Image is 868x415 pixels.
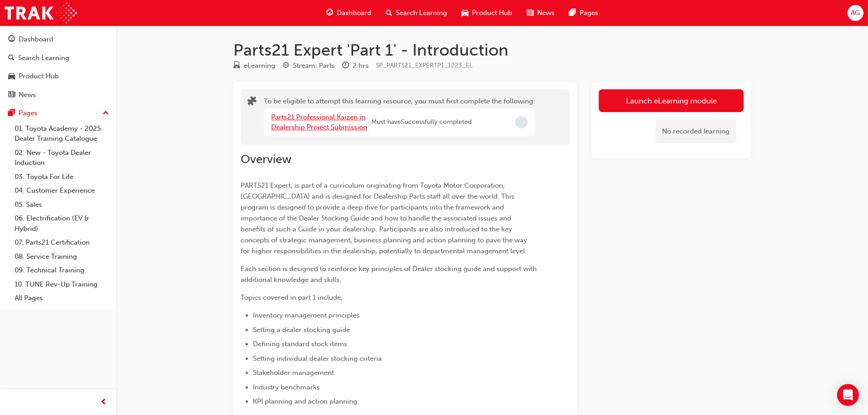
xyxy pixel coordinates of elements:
span: guage-icon [326,7,333,19]
a: Search Learning [4,50,113,67]
span: Pages [580,8,598,18]
span: pages-icon [569,7,576,19]
a: 06. Electrification (EV & Hybrid) [11,211,113,236]
div: Stream [282,60,335,72]
span: Incomplete [515,116,528,128]
span: Industry benchmarks [253,383,320,391]
a: Dashboard [4,31,113,48]
span: news-icon [527,7,534,19]
span: PARTS21 Expert, is part of a curriculum originating from Toyota Motor Corporation, [GEOGRAPHIC_DA... [241,181,529,255]
div: Duration [342,60,369,72]
span: Learning resource code [376,61,473,69]
span: car-icon [8,72,15,81]
div: Dashboard [19,34,53,45]
img: Trak [5,3,77,23]
a: news-iconNews [519,4,562,22]
a: Product Hub [4,68,113,85]
span: news-icon [8,91,15,99]
span: News [537,8,555,18]
a: 05. Sales [11,198,113,212]
span: puzzle-icon [247,97,257,108]
span: Setting individual dealer stocking criteria [253,354,382,363]
a: search-iconSearch Learning [379,4,454,22]
div: Type [233,60,275,72]
span: Overview [241,152,292,166]
div: Search Learning [18,53,69,63]
div: Stream: Parts [293,61,335,71]
a: 08. Service Training [11,250,113,264]
span: search-icon [8,54,15,62]
a: 07. Parts21 Certification [11,236,113,250]
a: All Pages [11,291,113,305]
span: Setting a dealer stocking guide [253,326,350,334]
button: AG [847,5,863,21]
a: Parts21 Professional Kaizen in Dealership Project Submission [271,113,367,132]
a: guage-iconDashboard [319,4,379,22]
span: Must have Successfully completed [371,117,472,128]
span: guage-icon [8,36,15,44]
a: 09. Technical Training [11,263,113,277]
span: Product Hub [472,8,512,18]
a: 01. Toyota Academy - 2025 Dealer Training Catalogue [11,122,113,146]
a: News [4,87,113,103]
a: pages-iconPages [562,4,606,22]
span: Dashboard [337,8,371,18]
span: KPI planning and action planning. [253,397,359,405]
div: To be eligible to attempt this learning resource, you must first complete the following: [264,96,535,138]
div: Product Hub [19,71,59,82]
span: Search Learning [396,8,447,18]
span: Topics covered in part 1 include, [241,293,343,302]
span: up-icon [103,108,109,119]
div: No recorded learning [655,119,736,143]
a: 04. Customer Experience [11,184,113,198]
span: prev-icon [100,397,107,408]
div: Open Intercom Messenger [837,384,859,406]
button: Pages [4,105,113,122]
button: Launch eLearning module [599,89,744,112]
span: Stakeholder management [253,369,334,377]
span: clock-icon [342,62,349,70]
span: Defining standard stock items [253,340,347,348]
span: Each section is designed to reinforce key principles of Dealer stocking guide and support with ad... [241,265,539,284]
h1: Parts21 Expert 'Part 1' - Introduction [233,40,751,60]
a: 10. TUNE Rev-Up Training [11,277,113,292]
span: Inventory management principles [253,311,360,319]
div: eLearning [244,61,275,71]
a: 03. Toyota For Life [11,170,113,184]
div: Pages [19,108,37,118]
a: 02. New - Toyota Dealer Induction [11,146,113,170]
div: 2 hrs [353,61,369,71]
span: pages-icon [8,109,15,118]
div: News [19,90,36,100]
span: AG [851,8,860,18]
a: car-iconProduct Hub [454,4,519,22]
span: learningResourceType_ELEARNING-icon [233,62,240,70]
button: DashboardSearch LearningProduct HubNews [4,29,113,105]
span: car-icon [462,7,468,19]
span: search-icon [386,7,392,19]
span: target-icon [282,62,289,70]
